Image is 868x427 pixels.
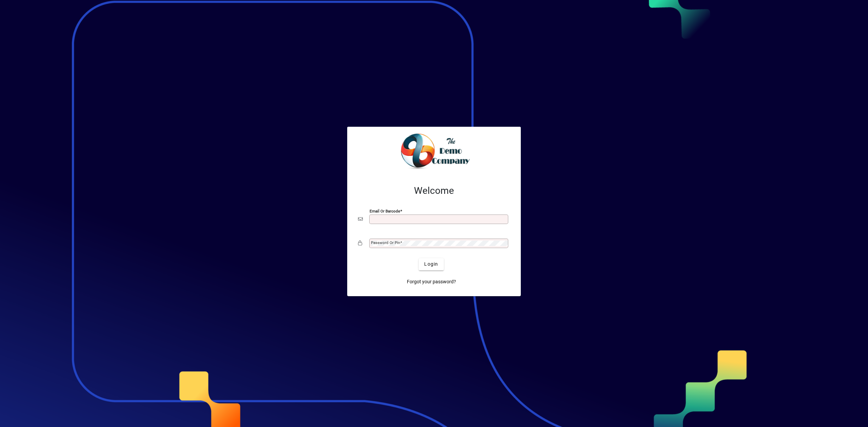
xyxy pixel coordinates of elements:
[419,258,443,270] button: Login
[358,185,510,197] h2: Welcome
[424,261,438,268] span: Login
[370,208,400,213] mat-label: Email or Barcode
[371,240,400,245] mat-label: Password or Pin
[404,276,459,288] a: Forgot your password?
[407,278,456,285] span: Forgot your password?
